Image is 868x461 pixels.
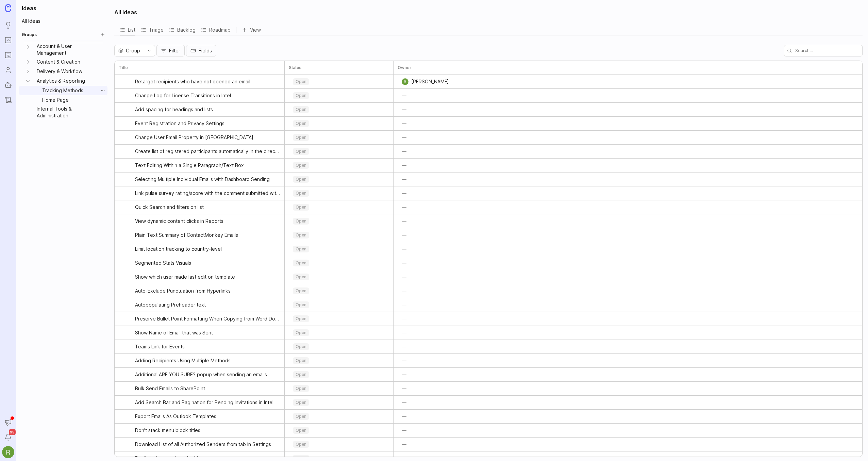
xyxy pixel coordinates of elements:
p: open [296,79,306,84]
button: Fields [186,45,216,56]
a: Backlog [169,24,196,35]
div: toggle menu [289,327,389,338]
a: Create list of registered participants automatically in the directory [135,145,280,158]
a: Autopopulating Preheader text [135,298,280,312]
div: toggle menu [289,202,389,213]
button: View [242,24,261,35]
button: Group settings [98,86,107,95]
span: — [402,274,406,280]
a: Portal [2,34,14,46]
span: Link pulse survey rating/score with the comment submitted with it [135,190,280,197]
a: Segmented Stats Visuals [135,256,280,270]
a: Analytics & Reporting [34,76,98,86]
a: Don't stack menu block titles [135,424,280,437]
h3: Title [119,65,128,70]
button: Announcements [2,416,14,428]
a: Auto-Exclude Punctuation from Hyperlinks [135,284,280,298]
div: toggle menu [289,76,389,87]
span: Show Name of Email that was Sent [135,329,280,336]
div: toggle menu [289,104,389,115]
img: Ryan Duguid [402,78,408,85]
a: Internal Tools & Administration [34,105,98,120]
span: Segmented Stats Visuals [135,260,280,266]
button: — [398,356,411,365]
div: toggle menu [289,160,389,171]
p: open [296,316,306,322]
p: open [296,204,306,210]
div: toggle menu [289,188,389,199]
button: — [398,328,411,337]
button: Create Group [98,30,107,39]
button: — [398,370,411,379]
a: Limit location tracking to country-level [135,242,280,256]
input: Search... [784,45,863,56]
span: Export Emails As Outlook Templates [135,413,280,420]
a: View dynamic content clicks in Reports [135,214,280,228]
p: open [296,135,306,140]
span: Fields [199,47,212,54]
p: open [296,232,306,238]
a: Link pulse survey rating/score with the comment submitted with it [135,186,280,200]
span: Preserve Bullet Point Formatting When Copying from Word Document [135,315,280,322]
button: Notifications [2,431,14,443]
p: open [296,386,306,391]
a: Ideas [2,19,14,31]
button: — [398,426,411,435]
span: Show which user made last edit on template [135,274,280,280]
img: Canny Home [5,4,11,12]
p: open [296,456,306,461]
h3: Status [289,65,301,70]
button: — [398,230,411,240]
span: — [402,92,406,99]
span: Auto-Exclude Punctuation from Hyperlinks [135,287,280,294]
span: Event Registration and Privacy Settings [135,120,280,127]
a: Changelog [2,94,14,106]
a: Preserve Bullet Point Formatting When Copying from Word Document [135,312,280,326]
div: toggle menu [114,45,155,56]
div: toggle menu [289,397,389,408]
a: Content & Creation [34,57,98,67]
a: Add Search Bar and Pagination for Pending Invitations in Intel [135,396,280,409]
a: Event Registration and Privacy Settings [135,117,280,130]
span: Don't stack menu block titles [135,427,280,434]
button: Delivery & Workflow expand [22,67,34,76]
button: Ryan Duguid [2,446,14,458]
div: toggle menu [289,439,389,450]
p: open [296,414,306,419]
span: [PERSON_NAME] [411,78,449,85]
a: Show Name of Email that was Sent [135,326,280,340]
button: — [398,216,411,226]
span: — [402,357,406,364]
div: toggle menu [289,411,389,422]
span: Teams Link for Events [135,343,280,350]
span: Filter [169,47,180,54]
button: — [398,105,411,114]
span: — [402,413,406,420]
div: toggle menu [289,216,389,227]
span: Add Search Bar and Pagination for Pending Invitations in Intel [135,399,280,406]
span: — [402,260,406,266]
p: open [296,274,306,280]
button: — [398,91,411,100]
span: — [402,232,406,238]
a: Home Page [39,95,98,105]
span: — [402,441,406,448]
p: open [296,246,306,252]
p: open [296,149,306,154]
span: Download List of all Authorized Senders from tab in Settings [135,441,280,448]
h1: Ideas [19,4,107,12]
span: — [402,190,406,197]
span: — [402,120,406,127]
span: — [402,246,406,252]
p: open [296,163,306,168]
a: Download List of all Authorized Senders from tab in Settings [135,438,280,451]
a: Autopilot [2,79,14,91]
span: — [402,218,406,225]
p: open [296,177,306,182]
a: Add spacing for headings and lists [135,103,280,116]
p: open [296,358,306,363]
span: — [402,315,406,322]
span: Additional ARE YOU SURE? popup when sending an emails [135,371,280,378]
button: — [398,314,411,324]
span: Limit location tracking to country-level [135,246,280,252]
